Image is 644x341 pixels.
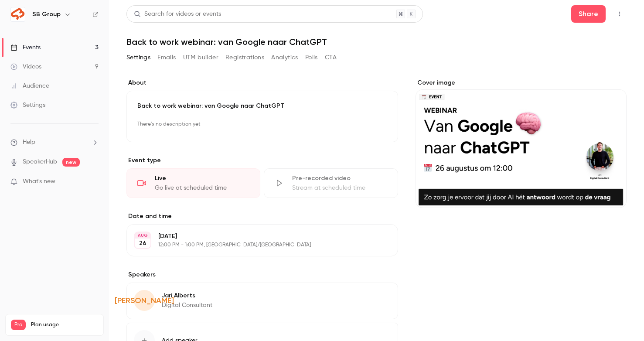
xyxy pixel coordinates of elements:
div: LiveGo live at scheduled time [126,168,260,198]
button: CTA [325,51,337,65]
span: Plan usage [31,321,98,328]
button: Share [571,5,606,23]
button: Registrations [225,51,264,65]
span: new [62,158,80,167]
iframe: Noticeable Trigger [88,178,99,186]
button: Settings [126,51,150,65]
label: About [126,78,398,87]
h1: Back to work webinar: van Google naar ChatGPT [126,37,627,47]
div: Go live at scheduled time [155,184,249,192]
span: What's new [23,177,55,186]
label: Speakers [126,270,398,279]
a: SpeakerHub [23,157,57,167]
div: AUG [135,232,150,239]
h6: SB Group [32,10,61,19]
button: Emails [157,51,176,65]
span: Help [23,138,35,147]
div: Pre-recorded video [292,174,387,183]
label: Date and time [126,212,398,221]
p: There's no description yet [137,117,387,131]
button: Polls [305,51,318,65]
button: UTM builder [183,51,218,65]
span: [PERSON_NAME] [115,295,174,307]
div: Search for videos or events [134,10,221,19]
span: 9 [83,331,86,337]
button: Edit [359,290,391,304]
p: Videos [11,330,27,338]
p: [DATE] [158,232,352,241]
div: Events [10,43,41,52]
p: Event type [126,156,398,165]
div: Settings [10,101,45,109]
div: Audience [10,82,49,90]
div: [PERSON_NAME]Jari AlbertsDigital Consultant [126,283,398,319]
span: Pro [11,320,26,330]
li: help-dropdown-opener [10,138,99,147]
p: Digital Consultant [162,301,212,310]
p: / 150 [83,330,98,338]
div: Stream at scheduled time [292,184,387,192]
p: Back to work webinar: van Google naar ChatGPT [137,102,387,110]
button: cover-image [602,184,620,201]
div: Pre-recorded videoStream at scheduled time [264,168,398,198]
p: Jari Alberts [162,291,212,300]
section: Cover image [416,78,627,208]
div: Videos [10,62,41,71]
img: SB Group [11,7,25,21]
label: Cover image [416,78,627,87]
div: Live [155,174,249,183]
p: 12:00 PM - 1:00 PM, [GEOGRAPHIC_DATA]/[GEOGRAPHIC_DATA] [158,242,352,249]
button: Analytics [271,51,298,65]
p: 26 [139,239,147,248]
